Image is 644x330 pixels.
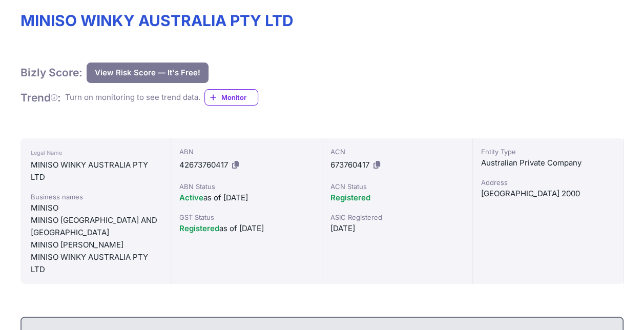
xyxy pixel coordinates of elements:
div: MINISO [GEOGRAPHIC_DATA] AND [GEOGRAPHIC_DATA] [31,214,160,239]
span: 673760417 [330,160,369,170]
div: Address [481,177,615,188]
div: Entity Type [481,147,615,157]
h1: Trend : [20,91,61,105]
div: ACN [330,147,464,157]
div: MINISO WINKY AUSTRALIA PTY LTD [31,159,160,183]
div: ABN [179,147,313,157]
div: [DATE] [330,222,464,235]
div: as of [DATE] [179,192,313,204]
div: MINISO [31,202,160,214]
span: Registered [330,193,370,202]
div: MINISO WINKY AUSTRALIA PTY LTD [31,251,160,276]
div: ABN Status [179,181,313,192]
h1: MINISO WINKY AUSTRALIA PTY LTD [20,11,624,30]
div: GST Status [179,212,313,222]
button: View Risk Score — It's Free! [87,63,209,83]
div: ACN Status [330,181,464,192]
div: Business names [31,192,160,202]
div: [GEOGRAPHIC_DATA] 2000 [481,188,615,200]
div: Legal Name [31,147,160,159]
span: 42673760417 [179,160,228,170]
div: MINISO [PERSON_NAME] [31,239,160,251]
a: Monitor [204,89,258,106]
div: ASIC Registered [330,212,464,222]
span: Monitor [221,92,258,102]
h1: Bizly Score: [20,66,82,79]
span: Registered [179,223,219,233]
div: Australian Private Company [481,157,615,169]
div: Turn on monitoring to see trend data. [65,92,200,104]
div: as of [DATE] [179,222,313,235]
span: Active [179,193,203,202]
